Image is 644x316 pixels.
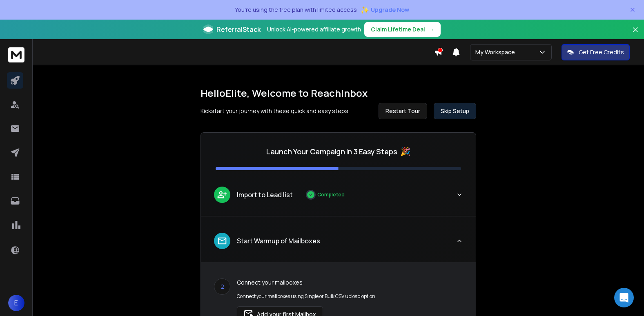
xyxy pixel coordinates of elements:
p: Completed [317,191,345,198]
button: Claim Lifetime Deal→ [364,22,441,37]
span: 🎉 [400,146,410,157]
p: Start Warmup of Mailboxes [237,236,320,246]
p: My Workspace [475,48,518,56]
span: ReferralStack [216,24,261,34]
p: Launch Your Campaign in 3 Easy Steps [266,146,397,157]
div: 2 [214,278,230,295]
button: Restart Tour [379,103,427,119]
p: Connect your mailboxes using Single or Bulk CSV upload option [237,293,375,300]
span: → [428,25,434,33]
button: leadImport to Lead listCompleted [201,180,476,216]
p: Unlock AI-powered affiliate growth [267,25,361,33]
h1: Hello Elite , Welcome to ReachInbox [201,87,476,100]
img: lead [217,189,227,200]
p: Kickstart your journey with these quick and easy steps [201,107,348,115]
div: Open Intercom Messenger [614,288,634,307]
p: Import to Lead list [237,190,293,200]
button: ✨Upgrade Now [360,2,409,18]
p: Connect your mailboxes [237,278,375,287]
p: You're using the free plan with limited access [235,6,357,14]
span: ✨ [360,4,369,16]
button: leadStart Warmup of Mailboxes [201,226,476,262]
span: Upgrade Now [371,6,409,14]
img: lead [217,236,227,246]
button: Close banner [630,24,641,44]
button: Skip Setup [434,103,476,119]
p: Get Free Credits [579,48,624,56]
button: E [8,295,25,311]
button: Get Free Credits [562,44,630,60]
span: Skip Setup [441,107,469,115]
